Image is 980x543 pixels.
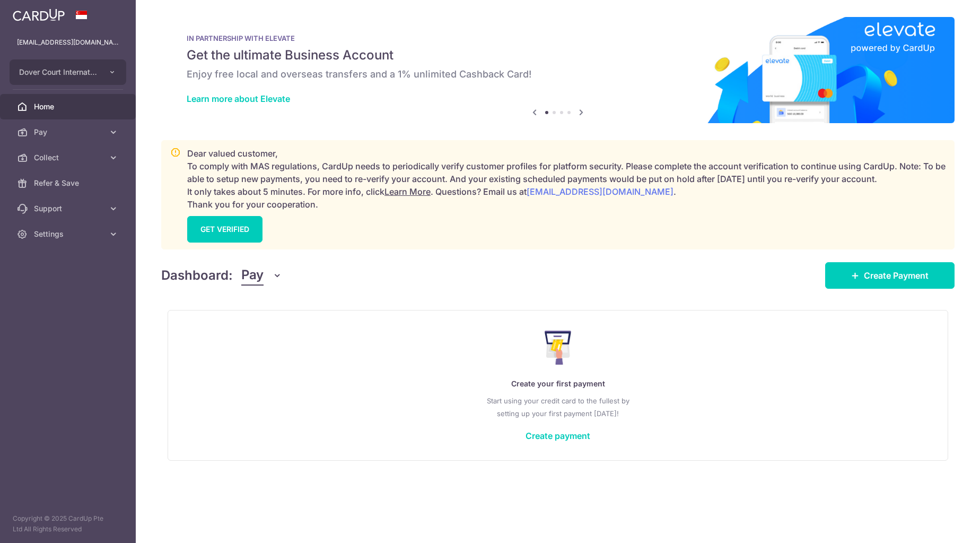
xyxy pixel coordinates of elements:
[17,37,119,48] p: [EMAIL_ADDRESS][DOMAIN_NAME]
[34,203,104,214] span: Support
[187,93,290,104] a: Learn more about Elevate
[161,17,955,123] img: Renovation banner
[545,331,572,365] img: Make Payment
[19,67,98,77] span: Dover Court International School Pte Ltd
[187,47,929,64] h5: Get the ultimate Business Account
[187,147,946,211] p: Dear valued customer, To comply with MAS regulations, CardUp needs to periodically verify custome...
[189,377,926,390] p: Create your first payment
[864,269,929,282] span: Create Payment
[34,229,104,239] span: Settings
[187,216,262,243] a: GET VERIFIED
[161,266,233,285] h4: Dashboard:
[34,127,104,137] span: Pay
[384,186,431,197] a: Learn More
[241,265,264,286] span: Pay
[241,265,282,286] button: Pay
[187,68,929,81] h6: Enjoy free local and overseas transfers and a 1% unlimited Cashback Card!
[187,34,929,42] p: IN PARTNERSHIP WITH ELEVATE
[825,262,955,289] a: Create Payment
[189,394,926,420] p: Start using your credit card to the fullest by setting up your first payment [DATE]!
[34,101,104,112] span: Home
[34,152,104,163] span: Collect
[34,178,104,188] span: Refer & Save
[13,8,65,21] img: CardUp
[527,186,673,197] a: [EMAIL_ADDRESS][DOMAIN_NAME]
[526,430,590,441] a: Create payment
[10,59,126,85] button: Dover Court International School Pte Ltd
